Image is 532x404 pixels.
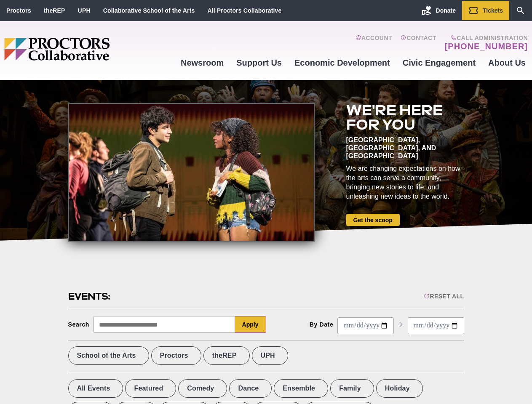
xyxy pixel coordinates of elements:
div: Reset All [424,293,464,300]
a: UPH [78,7,91,14]
label: Dance [229,379,272,398]
label: Comedy [178,379,227,398]
label: UPH [252,346,288,365]
a: Civic Engagement [396,51,482,74]
a: Economic Development [288,51,396,74]
img: Proctors logo [4,38,174,61]
span: Tickets [483,7,503,14]
label: Proctors [151,346,201,365]
span: Donate [436,7,456,14]
a: Tickets [462,1,509,20]
label: All Events [68,379,123,398]
button: Apply [235,316,266,333]
div: We are changing expectations on how the arts can serve a community, bringing new stories to life,... [346,164,464,201]
a: Collaborative School of the Arts [103,7,195,14]
label: Featured [125,379,176,398]
label: Holiday [376,379,423,398]
h2: Events: [68,290,112,303]
a: Search [509,1,532,20]
div: Search [68,321,90,328]
a: Contact [401,35,436,51]
label: Family [330,379,374,398]
a: theREP [44,7,65,14]
span: Call Administration [442,35,528,41]
a: Account [356,35,392,51]
a: Newsroom [174,51,230,74]
div: [GEOGRAPHIC_DATA], [GEOGRAPHIC_DATA], and [GEOGRAPHIC_DATA] [346,136,464,160]
h2: We're here for you [346,103,464,132]
label: School of the Arts [68,346,149,365]
a: Get the scoop [346,214,400,226]
a: Donate [415,1,462,20]
a: Proctors [6,7,31,14]
a: Support Us [230,51,288,74]
label: Ensemble [274,379,328,398]
label: theREP [203,346,250,365]
div: By Date [310,321,334,328]
a: About Us [482,51,532,74]
a: All Proctors Collaborative [207,7,281,14]
a: [PHONE_NUMBER] [445,41,528,51]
